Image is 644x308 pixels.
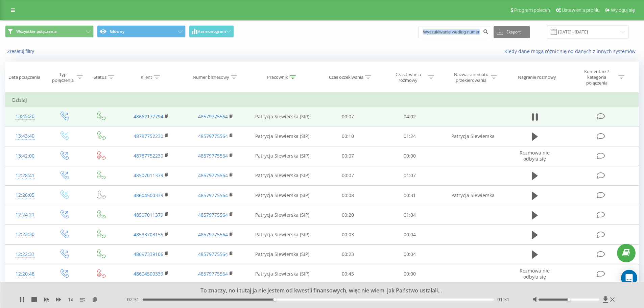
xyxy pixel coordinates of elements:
a: 48579775564 [198,270,228,277]
a: 48579775564 [198,152,228,159]
div: 13:43:40 [12,129,38,143]
div: Klient [141,74,152,80]
td: 01:07 [379,166,441,185]
td: Patrycja Siewierska (SIP) [248,186,317,205]
td: Patrycja Siewierska (SIP) [248,205,317,225]
div: Numer biznesowy [193,74,229,80]
div: Accessibility label [273,298,276,301]
a: 48579775564 [198,192,228,198]
a: 48579775564 [198,172,228,179]
span: Rozmowa nie odbyła się [520,267,550,280]
td: Patrycja Siewierska (SIP) [248,146,317,166]
a: 48579775564 [198,212,228,218]
div: To znaczy, no i tutaj ja nie jestem od kwestii finansowych, więc nie wiem, jak Państwo ustalali... [79,287,557,294]
td: Patrycja Siewierska (SIP) [248,264,317,284]
td: 00:10 [317,126,379,146]
td: 00:08 [317,186,379,205]
td: 00:04 [379,244,441,264]
div: 12:24:21 [12,208,38,221]
span: 1 x [68,296,73,303]
a: 48579775564 [198,133,228,139]
a: 48787752230 [134,133,163,139]
input: Wyszukiwanie według numeru [419,26,490,38]
span: - 02:31 [125,296,143,303]
span: Program poleceń [514,7,550,13]
a: 48662177794 [134,113,163,120]
span: Ustawienia profilu [562,7,600,13]
span: Wyloguj się [611,7,635,13]
a: 48787752230 [134,152,163,159]
a: 48579775564 [198,113,228,120]
div: Czas trwania rozmowy [390,72,426,83]
div: Pracownik [267,74,288,80]
a: Kiedy dane mogą różnić się od danych z innych systemów [504,48,639,54]
td: 04:02 [379,107,441,126]
td: 00:31 [379,186,441,205]
td: 00:07 [317,166,379,185]
td: Patrycja Siewierska (SIP) [248,225,317,244]
span: Rozmowa nie odbyła się [520,149,550,162]
a: 48579775564 [198,251,228,257]
button: Główny [97,25,186,38]
div: Czas oczekiwania [329,74,363,80]
span: 01:31 [497,296,509,303]
div: Data połączenia [8,74,40,80]
a: 48507011379 [134,212,163,218]
button: Eksport [494,26,530,38]
div: 12:20:48 [12,267,38,281]
td: 00:00 [379,264,441,284]
a: 48579775564 [198,231,228,238]
td: 00:00 [379,146,441,166]
a: 48507011379 [134,172,163,179]
td: 00:45 [317,264,379,284]
td: 01:24 [379,126,441,146]
div: Typ połączenia [51,72,75,83]
div: Komentarz / kategoria połączenia [577,69,617,86]
div: Accessibility label [568,298,570,301]
div: Open Intercom Messenger [621,270,637,286]
td: Patrycja Siewierska (SIP) [248,166,317,185]
a: 48604500339 [134,192,163,198]
div: 12:28:41 [12,169,38,182]
div: 12:23:30 [12,228,38,241]
td: 00:23 [317,244,379,264]
span: Harmonogram [197,29,226,34]
div: Nagranie rozmowy [518,74,556,80]
a: 48533703155 [134,231,163,238]
a: 48604500339 [134,270,163,277]
div: 12:26:05 [12,189,38,202]
button: Wszystkie połączenia [5,25,94,38]
span: Wszystkie połączenia [16,29,57,34]
td: Patrycja Siewierska (SIP) [248,244,317,264]
td: 00:03 [317,225,379,244]
td: 01:04 [379,205,441,225]
a: 48697339106 [134,251,163,257]
td: Patrycja Siewierska (SIP) [248,107,317,126]
div: 13:45:20 [12,110,38,123]
td: Patrycja Siewierska [440,126,505,146]
div: 12:22:33 [12,248,38,261]
div: Status [94,74,106,80]
td: 00:04 [379,225,441,244]
td: 00:07 [317,107,379,126]
td: Dzisiaj [5,93,639,107]
td: 00:07 [317,146,379,166]
td: Patrycja Siewierska [440,186,505,205]
button: Zresetuj filtry [5,48,38,54]
td: 00:20 [317,205,379,225]
div: 13:42:00 [12,149,38,163]
div: Nazwa schematu przekierowania [453,72,489,83]
td: Patrycja Siewierska (SIP) [248,126,317,146]
button: Harmonogram [189,25,234,38]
